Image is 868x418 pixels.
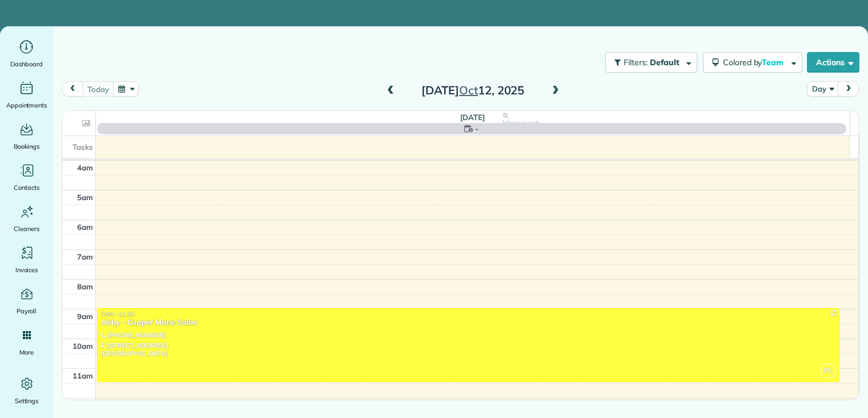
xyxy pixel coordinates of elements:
a: Settings [5,375,49,407]
span: Colored by [723,57,787,67]
span: - [475,123,479,134]
button: Filters: Default [605,52,697,73]
a: Invoices [5,244,49,276]
span: Bookings [14,141,40,152]
span: Settings [15,395,39,407]
span: Default [650,57,680,67]
span: 9am [77,312,93,321]
span: 6am [77,222,93,232]
a: Cleaners [5,202,49,234]
span: 8am [77,282,93,291]
button: today [82,81,114,97]
span: [DATE] [460,113,485,122]
span: 11am [73,371,93,380]
a: Filters: Default [600,52,697,73]
span: Team [762,57,785,67]
span: Oct [459,83,478,97]
span: 9:00 - 11:30 [101,310,134,318]
span: 5am [77,193,93,202]
span: Cleaners [14,223,39,234]
button: Colored byTeam [703,52,802,73]
span: Contacts [14,182,39,193]
span: Tasks [73,142,93,152]
a: Appointments [5,79,49,111]
button: Actions [807,52,859,73]
span: 7am [77,252,93,261]
button: Day [807,81,838,97]
span: 10am [73,341,93,351]
span: 4am [77,163,93,172]
span: More [19,347,34,358]
a: Contacts [5,161,49,193]
button: next [838,81,859,97]
span: View week [503,118,539,128]
span: Payroll [17,305,37,317]
a: Payroll [5,285,49,317]
span: Filters: [624,57,648,67]
div: Abby - Copper Mane Salon [101,318,836,328]
span: PL [821,363,836,379]
span: Appointments [6,99,47,111]
button: prev [62,81,83,97]
h2: [DATE] 12, 2025 [401,84,544,97]
span: Dashboard [10,58,43,70]
span: Invoices [15,264,38,276]
a: Bookings [5,120,49,152]
a: Dashboard [5,38,49,70]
